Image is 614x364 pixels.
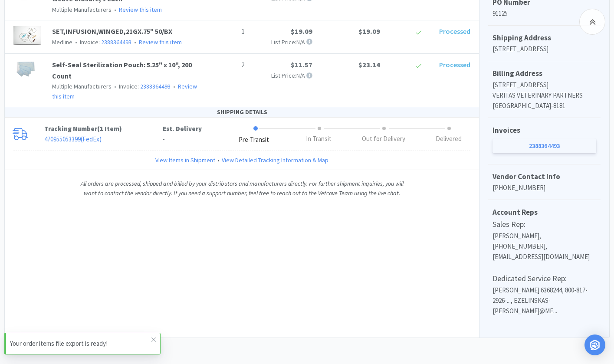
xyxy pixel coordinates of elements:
[172,82,177,90] span: •
[215,155,222,165] span: •
[252,71,312,80] p: List Price: N/A
[113,6,118,13] span: •
[44,124,163,134] p: Tracking Number ( )
[493,80,596,90] p: [STREET_ADDRESS]
[13,26,41,45] img: 0c8d434d211545a7a3e9932d1895e900_701414.jpeg
[362,134,405,144] div: Out for Delivery
[155,155,215,165] a: View Items in Shipment
[252,37,312,47] p: List Price: N/A
[140,82,171,90] a: 2388364493
[5,107,479,117] div: SHIPPING DETAILS
[439,60,470,69] span: Processed
[163,124,202,134] p: Est. Delivery
[52,6,112,13] span: Multiple Manufacturers
[358,60,380,69] span: $23.14
[493,101,596,111] p: [GEOGRAPHIC_DATA]-8181
[52,82,112,90] span: Multiple Manufacturers
[112,82,171,90] span: Invoice:
[52,27,172,36] a: SET,INFUSION,WINGED,21GX.75" 50/BX
[163,134,202,144] p: -
[13,59,39,79] img: 0b0401e79a914851894c5931522a1b0e_508199.jpeg
[493,125,596,136] h5: Invoices
[493,68,596,79] h5: Billing Address
[52,38,72,46] span: Medline
[493,231,596,262] p: [PERSON_NAME], [PHONE_NUMBER], [EMAIL_ADDRESS][DOMAIN_NAME]
[72,38,131,46] span: Invoice:
[493,90,596,101] p: VERITAS VETERINARY PARTNERS
[358,27,380,36] span: $19.09
[291,60,312,69] span: $11.57
[493,138,596,153] a: 2388364493
[10,338,151,349] p: Your order items file export is ready!
[101,38,131,46] a: 2388364493
[493,171,596,183] h5: Vendor Contact Info
[493,285,596,316] p: [PERSON_NAME] 6368244, 800-817-2926-..., EZELINSKAS-[PERSON_NAME]@ME...
[436,134,462,144] div: Delivered
[439,27,470,36] span: Processed
[584,334,605,355] div: Open Intercom Messenger
[52,60,192,80] a: Self-Seal Sterilization Pouch: 5.25" x 10", 200 Count
[207,59,245,71] p: 2
[81,180,404,197] i: All orders are processed, shipped and billed by your distributors and manufacturers directly. For...
[493,207,596,218] h5: Account Reps
[113,82,118,90] span: •
[493,32,596,44] h5: Shipping Address
[493,183,596,193] p: [PHONE_NUMBER]
[44,135,102,143] a: 470955053399(FedEx)
[493,44,596,54] p: [STREET_ADDRESS]
[207,26,245,37] p: 1
[493,218,596,231] h4: Sales Rep :
[52,82,197,100] a: Review this item
[291,27,312,36] span: $19.09
[306,134,332,144] div: In Transit
[133,38,138,46] span: •
[239,135,269,145] div: Pre-Transit
[493,8,596,19] p: 91125
[139,38,182,46] a: Review this item
[119,6,162,13] a: Review this item
[100,125,119,133] span: 1 Item
[493,272,596,285] h4: Dedicated Service Rep :
[222,155,328,165] a: View Detailed Tracking Information & Map
[74,38,79,46] span: •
